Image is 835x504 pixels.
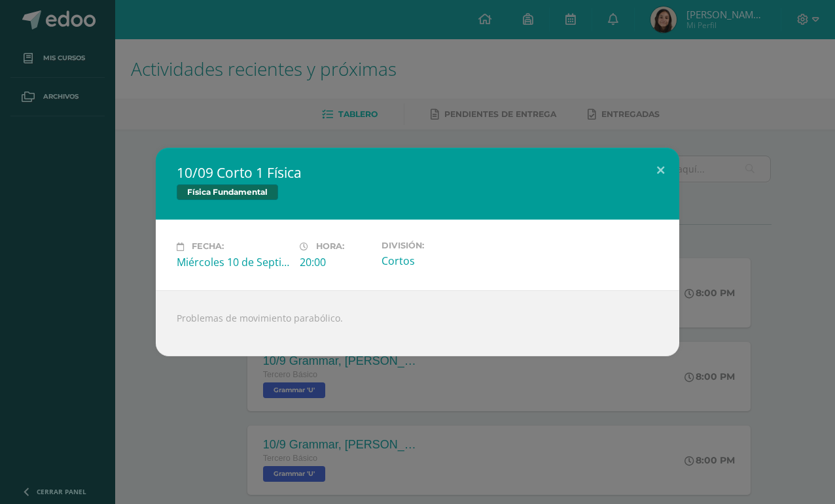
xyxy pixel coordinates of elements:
label: División: [382,241,494,250]
div: Miércoles 10 de Septiembre [177,255,289,269]
div: Problemas de movimiento parabólico. [156,290,679,356]
h2: 10/09 Corto 1 Física [177,163,658,182]
span: Hora: [316,242,344,252]
span: Física Fundamental [177,184,278,200]
button: Close (Esc) [642,148,679,192]
div: Cortos [382,254,494,268]
span: Fecha: [192,242,224,252]
div: 20:00 [300,255,371,269]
